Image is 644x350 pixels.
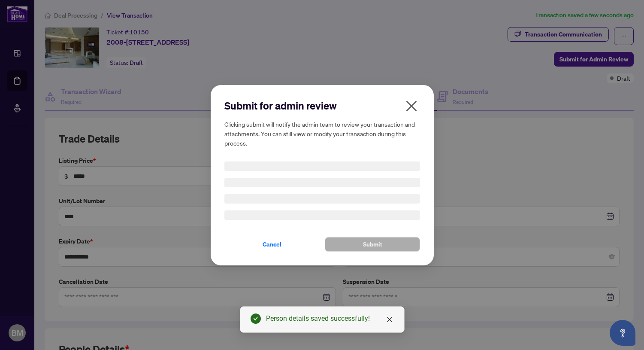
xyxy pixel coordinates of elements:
[224,99,420,113] h2: Submit for admin review
[224,237,320,252] button: Cancel
[610,320,635,346] button: Open asap
[386,316,393,323] span: close
[224,119,420,148] h5: Clicking submit will notify the admin team to review your transaction and attachments. You can st...
[405,99,418,113] span: close
[251,313,261,324] span: check-circle
[263,237,281,251] span: Cancel
[266,313,394,324] div: Person details saved successfully!
[325,237,420,252] button: Submit
[385,315,394,324] a: Close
